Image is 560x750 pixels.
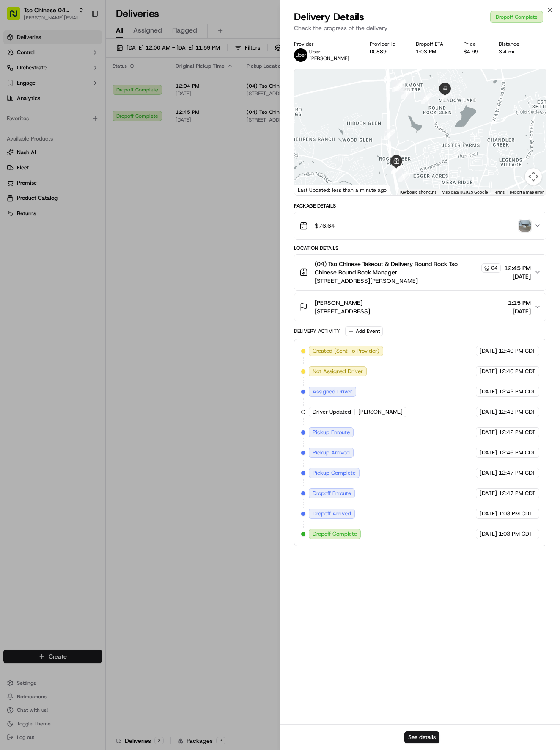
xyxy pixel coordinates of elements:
[358,408,403,416] span: [PERSON_NAME]
[480,368,497,375] span: [DATE]
[345,326,383,336] button: Add Event
[294,202,546,209] div: Package Details
[294,245,546,252] div: Location Details
[519,220,531,232] img: photo_proof_of_delivery image
[394,80,405,91] div: 7
[294,185,390,195] div: Last Updated: less than a minute ago
[508,299,531,307] span: 1:15 PM
[499,41,526,47] div: Distance
[294,255,546,290] button: (04) Tso Chinese Takeout & Delivery Round Rock Tso Chinese Round Rock Manager04[STREET_ADDRESS][P...
[499,469,535,477] span: 12:47 PM CDT
[480,469,497,477] span: [DATE]
[480,530,497,538] span: [DATE]
[313,408,351,416] span: Driver Updated
[400,189,436,195] button: Keyboard shortcuts
[493,190,505,194] a: Terms (opens in new tab)
[294,328,340,335] div: Delivery Activity
[499,48,526,55] div: 3.4 mi
[480,510,497,518] span: [DATE]
[499,388,535,396] span: 12:42 PM CDT
[499,490,535,497] span: 12:47 PM CDT
[416,41,450,47] div: Dropoff ETA
[370,48,387,55] button: DC889
[313,490,351,497] span: Dropoff Enroute
[480,429,497,436] span: [DATE]
[296,184,324,195] a: Open this area in Google Maps (opens a new window)
[296,184,324,195] img: Google
[499,510,532,518] span: 1:03 PM CDT
[480,449,497,457] span: [DATE]
[315,307,370,315] span: [STREET_ADDRESS]
[480,408,497,416] span: [DATE]
[309,48,349,55] p: Uber
[499,449,535,457] span: 12:46 PM CDT
[315,221,335,230] span: $76.64
[480,388,497,396] span: [DATE]
[313,449,350,457] span: Pickup Arrived
[442,190,488,194] span: Map data ©2025 Google
[294,24,546,32] p: Check the progress of the delivery
[525,168,542,185] button: Map camera controls
[395,80,406,91] div: 8
[464,41,485,47] div: Price
[315,299,362,307] span: [PERSON_NAME]
[313,368,363,375] span: Not Assigned Driver
[499,368,535,375] span: 12:40 PM CDT
[391,163,402,174] div: 3
[313,388,352,396] span: Assigned Driver
[391,163,402,174] div: 4
[404,731,439,743] button: See details
[313,530,357,538] span: Dropoff Complete
[499,530,532,538] span: 1:03 PM CDT
[499,347,535,355] span: 12:40 PM CDT
[421,93,432,104] div: 10
[499,408,535,416] span: 12:42 PM CDT
[294,293,546,321] button: [PERSON_NAME][STREET_ADDRESS]1:15 PM[DATE]
[294,212,546,239] button: $76.64photo_proof_of_delivery image
[313,469,356,477] span: Pickup Complete
[480,347,497,355] span: [DATE]
[294,10,364,24] span: Delivery Details
[504,272,531,281] span: [DATE]
[491,265,498,271] span: 04
[313,429,350,436] span: Pickup Enroute
[480,490,497,497] span: [DATE]
[510,190,544,194] a: Report a map error
[313,347,379,355] span: Created (Sent To Provider)
[294,48,307,62] img: uber-new-logo.jpeg
[499,429,535,436] span: 12:42 PM CDT
[309,55,349,62] span: [PERSON_NAME]
[508,307,531,315] span: [DATE]
[412,189,423,200] div: 1
[464,48,485,55] div: $4.99
[401,88,412,99] div: 9
[384,129,395,140] div: 5
[313,510,351,518] span: Dropoff Arrived
[392,81,403,92] div: 6
[416,48,450,55] div: 1:03 PM
[315,277,501,285] span: [STREET_ADDRESS][PERSON_NAME]
[504,264,531,272] span: 12:45 PM
[398,171,409,182] div: 2
[315,260,480,277] span: (04) Tso Chinese Takeout & Delivery Round Rock Tso Chinese Round Rock Manager
[294,41,356,47] div: Provider
[370,41,402,47] div: Provider Id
